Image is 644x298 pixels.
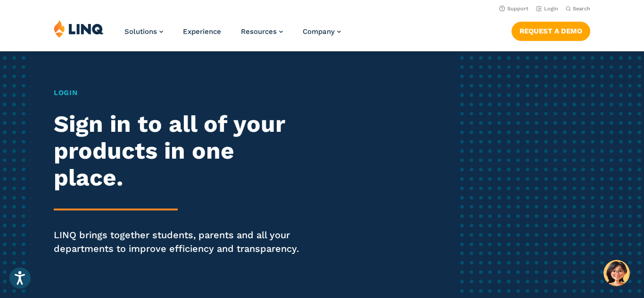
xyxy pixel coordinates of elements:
[512,20,590,40] nav: Button Navigation
[603,260,630,286] button: Hello, have a question? Let’s chat.
[124,27,163,36] a: Solutions
[54,228,302,255] p: LINQ brings together students, parents and all your departments to improve efficiency and transpa...
[499,6,528,12] a: Support
[183,27,221,36] a: Experience
[566,5,590,12] button: Open Search Bar
[54,20,104,38] img: LINQ | K‑12 Software
[54,88,302,98] h1: Login
[124,27,157,36] span: Solutions
[573,6,590,12] span: Search
[303,27,335,36] span: Company
[54,111,302,191] h2: Sign in to all of your products in one place.
[241,27,277,36] span: Resources
[124,20,341,51] nav: Primary Navigation
[512,22,590,40] a: Request a Demo
[536,6,558,12] a: Login
[303,27,341,36] a: Company
[241,27,283,36] a: Resources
